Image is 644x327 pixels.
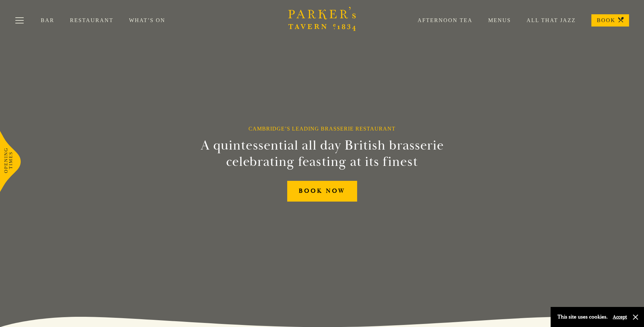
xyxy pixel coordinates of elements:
button: Accept [613,314,627,320]
p: This site uses cookies. [557,312,608,322]
button: Close and accept [632,314,639,321]
a: BOOK NOW [287,181,357,202]
h2: A quintessential all day British brasserie celebrating feasting at its finest [167,137,477,170]
h1: Cambridge’s Leading Brasserie Restaurant [249,125,395,132]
